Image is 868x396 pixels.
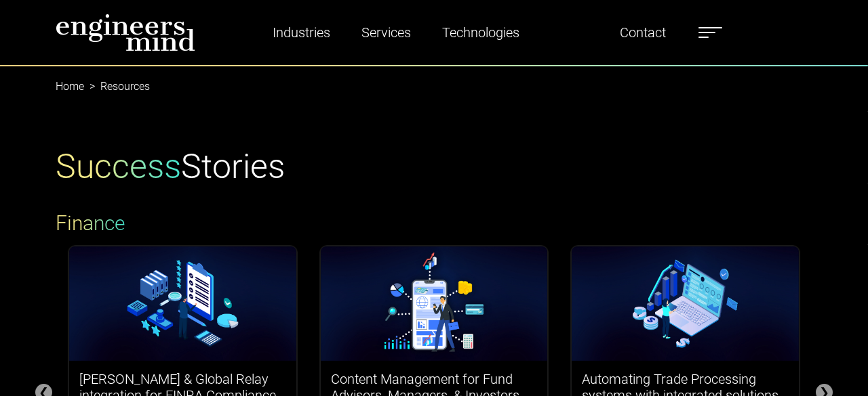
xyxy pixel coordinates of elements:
span: Finance [56,211,125,235]
h1: Stories [56,146,285,187]
img: logo [56,14,195,51]
a: Home [56,80,84,93]
img: logos [321,246,548,361]
span: Success [56,147,181,186]
img: logos [69,246,296,361]
nav: breadcrumb [56,65,812,81]
a: Technologies [437,17,525,48]
img: logos [572,246,799,361]
li: Resources [84,79,150,95]
a: Industries [267,17,336,48]
a: Contact [614,17,671,48]
a: Services [356,17,416,48]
